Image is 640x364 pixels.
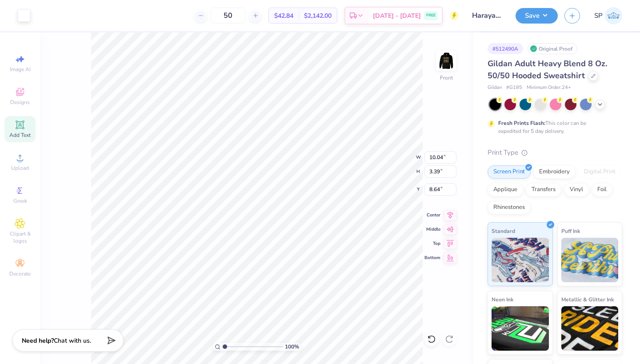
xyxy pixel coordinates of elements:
[506,84,522,92] span: # G185
[10,66,31,73] span: Image AI
[9,132,31,139] span: Add Text
[561,226,580,236] span: Puff Ink
[54,336,91,345] span: Chat with us.
[498,120,545,127] strong: Fresh Prints Flash:
[211,8,245,24] input: – –
[424,212,440,218] span: Center
[488,148,622,158] div: Print Type
[564,183,589,196] div: Vinyl
[492,226,515,236] span: Standard
[426,12,436,19] span: FREE
[304,11,332,20] span: $2,142.00
[424,226,440,232] span: Middle
[424,240,440,247] span: Top
[424,255,440,261] span: Bottom
[561,238,619,282] img: Puff Ink
[561,295,614,304] span: Metallic & Glitter Ink
[516,8,558,24] button: Save
[533,165,576,179] div: Embroidery
[488,201,531,214] div: Rhinestones
[492,306,549,351] img: Neon Ink
[285,343,299,351] span: 100 %
[440,74,453,82] div: Front
[594,11,603,21] span: SP
[10,99,30,106] span: Designs
[9,270,31,277] span: Decorate
[4,230,36,244] span: Clipart & logos
[488,165,531,179] div: Screen Print
[373,11,421,20] span: [DATE] - [DATE]
[528,43,577,54] div: Original Proof
[488,84,502,92] span: Gildan
[13,197,27,204] span: Greek
[527,84,571,92] span: Minimum Order: 24 +
[488,183,523,196] div: Applique
[605,7,622,24] img: Stephen Peralta
[561,306,619,351] img: Metallic & Glitter Ink
[492,295,513,304] span: Neon Ink
[498,119,608,135] div: This color can be expedited for 5 day delivery.
[488,58,607,81] span: Gildan Adult Heavy Blend 8 Oz. 50/50 Hooded Sweatshirt
[11,164,29,172] span: Upload
[465,7,509,24] input: Untitled Design
[22,336,54,345] strong: Need help?
[578,165,621,179] div: Digital Print
[592,183,612,196] div: Foil
[274,11,293,20] span: $42.84
[594,7,622,24] a: SP
[492,238,549,282] img: Standard
[488,43,523,54] div: # 512490A
[437,52,455,69] img: Front
[526,183,561,196] div: Transfers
